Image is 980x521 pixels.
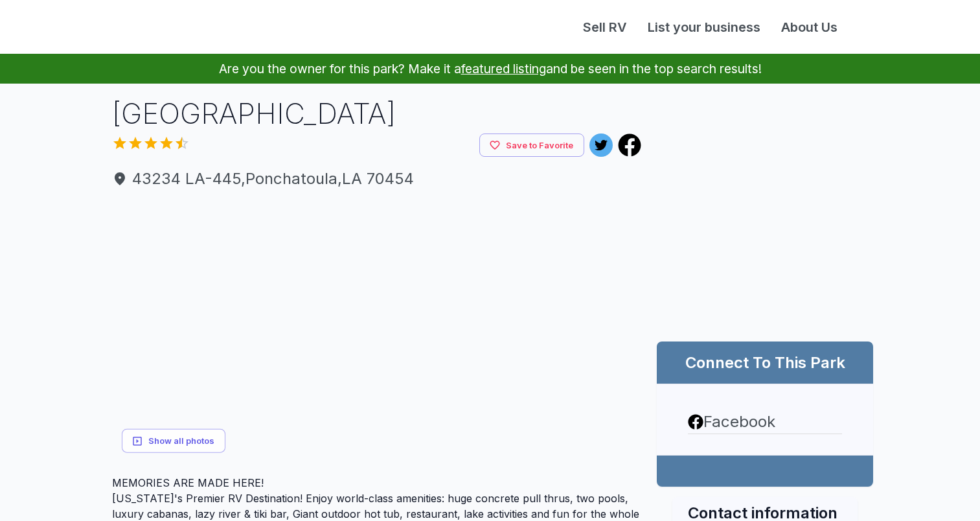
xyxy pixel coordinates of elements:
[112,167,642,191] a: 43234 LA-445,Ponchatoula,LA 70454
[112,476,264,489] span: MEMORIES ARE MADE HERE!
[573,17,637,37] a: Sell RV
[771,17,848,37] a: About Us
[122,429,225,453] button: Show all photos
[112,94,642,133] h1: [GEOGRAPHIC_DATA]
[112,201,376,465] img: yH5BAEAAAAALAAAAAABAAEAAAIBRAA7
[112,167,642,191] span: 43234 LA-445 , Ponchatoula , LA 70454
[672,352,858,373] h2: Connect To This Park
[688,410,842,434] a: Facebook
[637,17,771,37] a: List your business
[378,334,508,465] img: yH5BAEAAAAALAAAAAABAAEAAAIBRAA7
[512,201,642,331] img: yH5BAEAAAAALAAAAAABAAEAAAIBRAA7
[378,201,508,331] img: yH5BAEAAAAALAAAAAABAAEAAAIBRAA7
[479,133,584,157] button: Save to Favorite
[16,54,964,84] p: Are you the owner for this park? Make it a and be seen in the top search results!
[512,334,642,465] img: yH5BAEAAAAALAAAAAABAAEAAAIBRAA7
[461,61,546,76] a: featured listing
[657,104,873,321] img: Map for Reunion Lake RV Resort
